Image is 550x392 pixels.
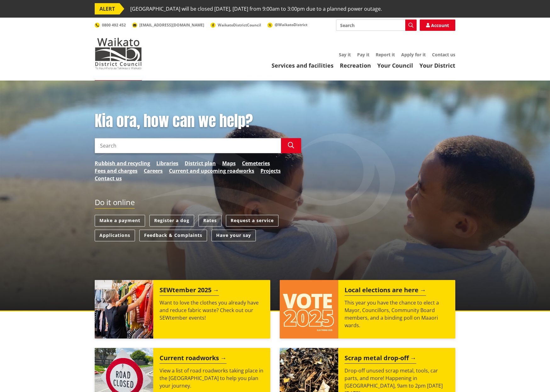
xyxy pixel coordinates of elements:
a: Make a payment [95,215,145,227]
a: Local elections are here This year you have the chance to elect a Mayor, Councillors, Community B... [280,280,455,339]
a: @WaikatoDistrict [267,22,307,27]
span: WaikatoDistrictCouncil [218,22,261,28]
a: Have your say [211,230,256,241]
span: ALERT [95,3,120,14]
h2: Current roadworks [160,354,227,364]
a: Report it [376,52,395,58]
a: [EMAIL_ADDRESS][DOMAIN_NAME] [132,22,204,28]
a: Rubbish and recycling [95,160,150,167]
a: WaikatoDistrictCouncil [210,22,261,28]
a: Contact us [95,175,122,182]
a: Your District [419,62,455,69]
a: Careers [144,167,163,175]
input: Search input [95,138,281,153]
span: [EMAIL_ADDRESS][DOMAIN_NAME] [139,22,204,28]
a: Projects [261,167,281,175]
img: SEWtember [95,280,153,339]
a: District plan [185,160,216,167]
a: Current and upcoming roadworks [169,167,254,175]
a: Contact us [432,52,455,58]
p: Want to love the clothes you already have and reduce fabric waste? Check out our SEWtember events! [160,299,264,322]
p: View a list of road roadworks taking place in the [GEOGRAPHIC_DATA] to help you plan your journey. [160,367,264,389]
a: Account [420,20,455,31]
a: Feedback & Complaints [139,230,207,241]
a: Maps [222,160,236,167]
a: Cemeteries [242,160,270,167]
input: Search input [336,20,417,31]
a: SEWtember 2025 Want to love the clothes you already have and reduce fabric waste? Check out our S... [95,280,270,339]
a: Say it [339,52,351,58]
a: Pay it [357,52,369,58]
p: This year you have the chance to elect a Mayor, Councillors, Community Board members, and a bindi... [345,299,449,329]
a: Fees and charges [95,167,137,175]
span: [GEOGRAPHIC_DATA] will be closed [DATE], [DATE] from 9:00am to 3:00pm due to a planned power outage. [130,3,382,14]
a: 0800 492 452 [95,22,126,28]
a: Request a service [226,215,278,227]
a: Applications [95,230,135,241]
span: @WaikatoDistrict [275,22,307,27]
h2: SEWtember 2025 [160,286,219,296]
img: Waikato District Council - Te Kaunihera aa Takiwaa o Waikato [95,38,142,69]
a: Services and facilities [272,62,334,69]
a: Libraries [156,160,178,167]
a: Register a dog [149,215,194,227]
h1: Kia ora, how can we help? [95,112,301,130]
img: Vote 2025 [280,280,338,339]
a: Recreation [340,62,371,69]
h2: Scrap metal drop-off [345,354,416,364]
h2: Do it online [95,198,135,209]
span: 0800 492 452 [102,22,126,28]
h2: Local elections are here [345,286,426,296]
a: Apply for it [401,52,426,58]
a: Rates [199,215,222,227]
a: Your Council [377,62,413,69]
